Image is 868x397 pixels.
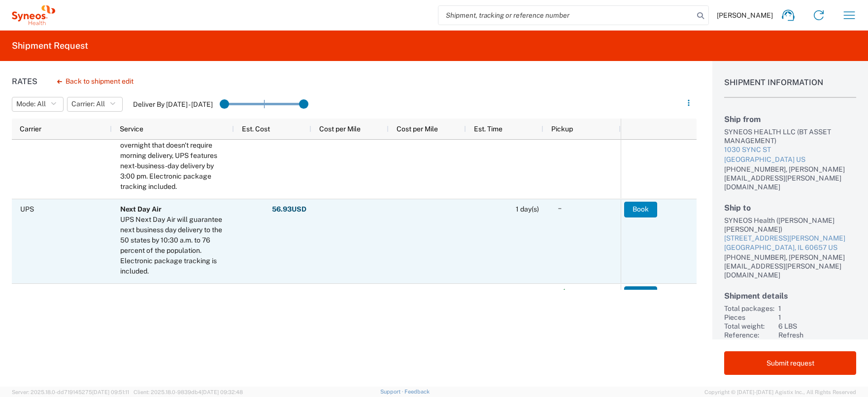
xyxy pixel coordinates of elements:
span: Server: 2025.18.0-dd719145275 [12,389,129,395]
h1: Rates [12,77,37,86]
strong: 56.93 USD [272,205,306,214]
label: Deliver By [DATE] - [DATE] [133,100,213,109]
a: [STREET_ADDRESS][PERSON_NAME][GEOGRAPHIC_DATA], IL 60657 US [724,234,856,253]
div: [STREET_ADDRESS][PERSON_NAME] [724,234,856,244]
a: Support [380,389,405,395]
span: Pickup [551,125,573,133]
h2: Shipment Request [12,40,88,52]
span: Carrier: All [71,99,105,109]
div: [PHONE_NUMBER], [PERSON_NAME][EMAIL_ADDRESS][PERSON_NAME][DOMAIN_NAME] [724,165,856,191]
b: Next Day Air [120,205,162,213]
span: [DATE] 09:51:11 [92,389,129,395]
button: Book [624,202,657,217]
button: Book [624,286,657,302]
a: Feedback [404,389,430,395]
strong: 58.54 USD [272,289,306,299]
h2: Ship from [724,115,856,124]
div: 1 [778,304,856,313]
span: [PERSON_NAME] [717,11,773,20]
div: 1 [778,313,856,322]
a: 1030 SYNC ST[GEOGRAPHIC_DATA] US [724,145,856,164]
div: Total weight: [724,322,774,331]
span: Cost per Mile [397,125,438,133]
span: [DATE] 09:32:48 [201,389,243,395]
div: Refresh [778,331,856,339]
span: Mode: All [16,99,46,109]
div: 1030 SYNC ST [724,145,856,155]
h2: Shipment details [724,291,856,301]
span: Est. Cost [242,125,270,133]
input: Shipment, tracking or reference number [438,6,694,25]
button: Mode: All [12,97,64,112]
span: Copyright © [DATE]-[DATE] Agistix Inc., All Rights Reserved [704,388,856,397]
h2: Ship to [724,203,856,213]
button: 56.93USD [271,202,307,217]
span: UPS [20,205,34,213]
div: [GEOGRAPHIC_DATA], IL 60657 US [724,243,856,253]
button: Carrier: All [67,97,123,112]
span: Cost per Mile [319,125,361,133]
div: 6 LBS [778,322,856,331]
div: SYNEOS HEALTH LLC (BT ASSET MANAGEMENT) [724,127,856,145]
div: UPS Next Day Air will guarantee next business day delivery to the 50 states by 10:30 a.m. to 76 p... [120,214,230,276]
button: 58.54USD [271,286,307,302]
div: SYNEOS Health ([PERSON_NAME] [PERSON_NAME]) [724,216,856,234]
button: Back to shipment edit [49,73,141,90]
span: 1 day(s) [516,205,539,213]
span: Service [120,125,143,133]
span: Carrier [20,125,41,133]
div: [PHONE_NUMBER], [PERSON_NAME][EMAIL_ADDRESS][PERSON_NAME][DOMAIN_NAME] [724,253,856,279]
div: When you need a package overnight that doesn't require morning delivery, UPS features next-busine... [120,130,230,192]
span: Client: 2025.18.0-9839db4 [134,389,243,395]
div: [GEOGRAPHIC_DATA] US [724,155,856,165]
div: Total packages: [724,304,774,313]
div: Pieces [724,313,774,322]
div: Reference: [724,331,774,339]
h1: Shipment Information [724,78,856,98]
span: Est. Time [474,125,502,133]
button: Submit request [724,351,856,375]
